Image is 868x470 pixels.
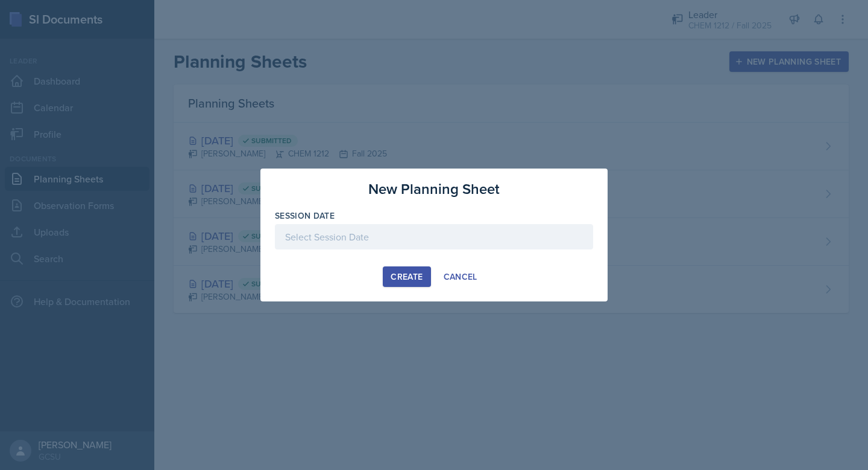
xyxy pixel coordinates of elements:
div: Create [391,272,423,282]
label: Session Date [275,210,335,222]
div: Cancel [444,272,477,282]
button: Create [383,266,430,287]
h3: New Planning Sheet [368,178,500,200]
button: Cancel [436,266,485,287]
